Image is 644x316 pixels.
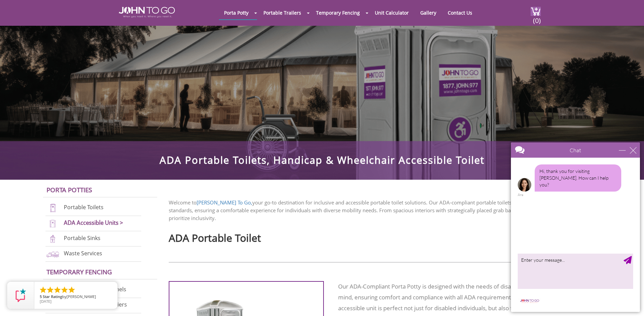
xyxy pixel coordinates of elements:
a: Temporary Fencing [311,6,365,19]
a: Gallery [415,6,441,19]
p: Welcome to your go-to destination for inclusive and accessible portable toilet solutions. Our ADA... [169,199,634,222]
img: ADA-units-new.png [45,219,60,228]
li:  [68,286,76,294]
iframe: Live Chat Box [507,138,644,316]
img: portable-sinks-new.png [45,234,60,243]
img: Review Rating [14,289,27,302]
img: portable-toilets-new.png [45,203,60,213]
span: [PERSON_NAME] [67,294,96,299]
h2: ADA Portable Toilet [169,229,634,243]
span: [DATE] [40,299,52,304]
a: Temporary Fencing [47,268,112,276]
a: Porta Potty [219,6,254,19]
a: ADA Accessible Units > [64,219,123,226]
a: Portable Toilets [64,203,104,211]
span: Star Rating [43,294,62,299]
li:  [60,286,69,294]
a: Waste Services [64,250,102,257]
a: Porta Potties [47,185,92,194]
li:  [53,286,61,294]
a: [PERSON_NAME] To Go, [197,199,252,206]
span: (0) [533,11,541,25]
a: Contact Us [443,6,477,19]
img: cart a [531,7,541,16]
li:  [46,286,54,294]
a: Unit Calculator [370,6,414,19]
li:  [39,286,47,294]
span: by [40,295,112,299]
img: waste-services-new.png [45,250,60,259]
span: 5 [40,294,42,299]
a: Portable Sinks [64,234,100,242]
img: JOHN to go [119,7,175,18]
a: Portable Trailers [258,6,306,19]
